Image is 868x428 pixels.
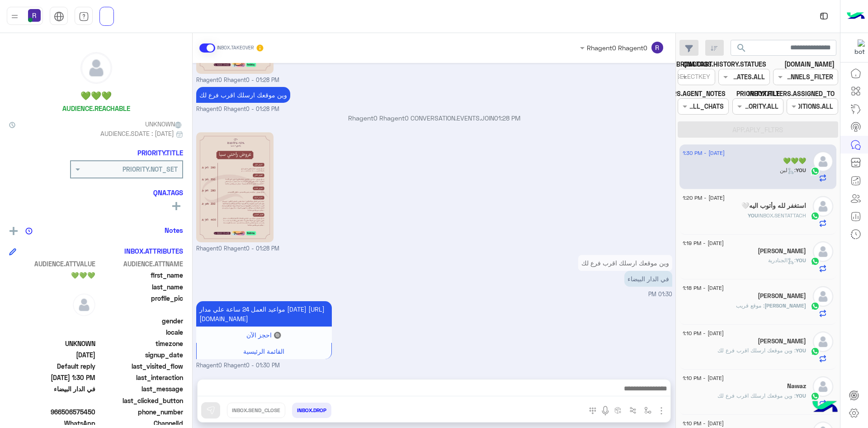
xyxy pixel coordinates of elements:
[217,44,254,52] small: INBOX.TAKEOVER
[676,59,766,69] label: BROADCAST.HISTORY.STATUES
[811,347,820,356] img: WhatsApp
[81,53,112,83] img: defaultAdmin.png
[9,396,95,405] span: null
[614,407,622,414] img: create order
[683,284,724,292] span: [DATE] - 1:18 PM
[796,257,806,264] span: YOU
[683,329,724,337] span: [DATE] - 1:10 PM
[764,302,806,309] span: [PERSON_NAME]
[644,407,651,414] img: select flow
[165,226,183,234] h6: Notes
[748,89,835,98] label: INBOX.FILTERS.ASSIGNED_TO
[145,119,183,129] span: UNKNOWN
[813,286,833,307] img: defaultAdmin.png
[97,350,184,360] span: signup_date
[683,149,725,157] span: [DATE] - 1:30 PM
[717,392,796,399] span: وين موقعك ارسلك اقرب فرع لك
[97,418,184,428] span: ChannelId
[813,332,833,352] img: defaultAdmin.png
[787,382,806,390] h5: Nawaz
[589,407,596,414] img: make a call
[206,406,215,415] img: send message
[227,403,285,418] button: INBOX.SEND_CLOSE
[97,384,184,394] span: last_message
[28,9,41,22] img: userImage
[683,239,724,247] span: [DATE] - 1:19 PM
[578,255,672,271] p: 25/8/2025, 1:30 PM
[97,407,184,417] span: phone_number
[758,337,806,345] h5: ابو مبارك
[75,7,93,26] a: tab
[9,350,95,360] span: 2025-08-25T10:26:27.615Z
[9,384,95,394] span: في الدار البيضاء
[717,347,796,354] span: وين موقعك ارسلك اقرب فرع لك
[683,59,712,69] label: QNA.TAGS
[811,212,820,221] img: WhatsApp
[656,405,667,416] img: send attachment
[813,376,833,397] img: defaultAdmin.png
[9,188,183,197] h6: QNA.TAGS
[292,403,331,418] button: INBOX.DROP
[9,407,95,417] span: 966506575450
[813,241,833,262] img: defaultAdmin.png
[199,305,325,322] span: مواعيد العمل 24 ساعة علي مدار [DATE] [URL][DOMAIN_NAME]
[811,257,820,266] img: WhatsApp
[9,339,95,348] span: UNKNOWN
[811,302,820,311] img: WhatsApp
[62,104,130,112] h6: AUDIENCE.REACHABLE
[9,270,95,280] span: 💚💚💚
[780,167,796,173] span: : لبن
[813,196,833,216] img: defaultAdmin.png
[79,11,89,22] img: tab
[784,59,835,69] label: [DOMAIN_NAME]
[683,419,724,428] span: [DATE] - 1:10 PM
[97,282,184,292] span: last_name
[600,405,611,416] img: send voice note
[137,149,183,157] h6: PRIORITY.TITLE
[818,10,830,22] img: tab
[796,392,806,399] span: YOU
[683,374,724,382] span: [DATE] - 1:10 PM
[73,293,95,316] img: defaultAdmin.png
[196,113,672,123] p: Rhagent0 Rhagent0 CONVERSATION.EVENTS.JOIN
[736,43,747,53] span: search
[641,403,656,418] button: select flow
[246,331,281,339] span: 🔘 احجز الآن
[9,259,95,269] span: AUDIENCE.ATTVALUE
[97,361,184,371] span: last_visited_flow
[768,257,796,264] span: : الجنادرية
[9,11,20,22] img: profile
[736,89,780,98] label: PRIORITY.TITLE
[758,292,806,300] h5: محمد حان
[80,91,112,101] h5: 💚💚💚
[809,392,841,423] img: hulul-logo.png
[626,403,641,418] button: Trigger scenario
[97,316,184,326] span: gender
[9,327,95,337] span: null
[196,132,274,242] img: 2KfZhNio2KfZgtin2KouanBn.jpg
[638,89,726,98] label: INBOX.FILTERS.AGENT_NOTES
[97,327,184,337] span: locale
[758,247,806,255] h5: Maram Aldera
[736,302,764,309] span: موقع قريب
[796,167,806,173] span: YOU
[243,347,284,355] span: القائمة الرئيسية
[54,11,64,22] img: tab
[731,40,753,59] button: search
[611,403,626,418] button: create order
[25,227,33,235] img: notes
[196,76,279,85] span: Rhagent0 Rhagent0 - 01:28 PM
[196,301,332,327] p: 25/8/2025, 1:30 PM
[811,167,820,176] img: WhatsApp
[758,212,806,219] span: INBOX.SENTATTACH
[847,7,865,26] img: Logo
[100,129,174,138] span: AUDIENCE.SDATE : [DATE]
[97,396,184,405] span: last_clicked_button
[796,347,806,354] span: YOU
[648,291,672,298] span: 01:30 PM
[629,407,637,414] img: Trigger scenario
[196,245,279,253] span: Rhagent0 Rhagent0 - 01:28 PM
[683,194,725,202] span: [DATE] - 1:20 PM
[196,105,279,114] span: Rhagent0 Rhagent0 - 01:28 PM
[9,227,18,235] img: add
